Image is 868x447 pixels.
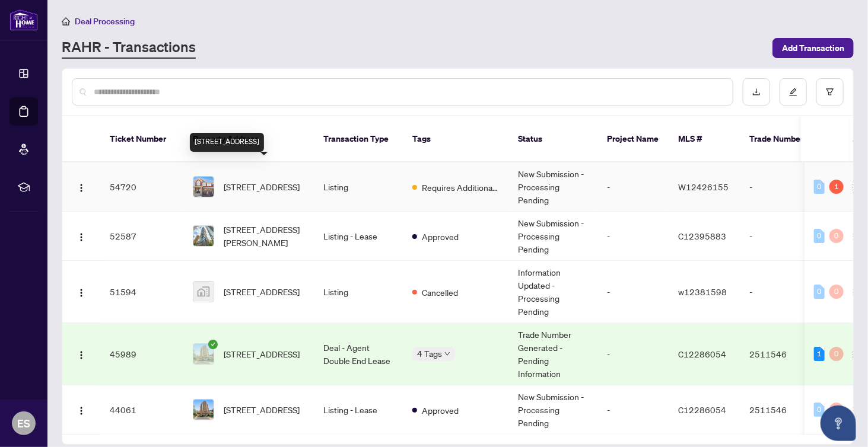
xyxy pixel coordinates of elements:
[193,344,214,364] img: thumbnail-img
[100,116,183,162] th: Ticket Number
[814,347,825,361] div: 1
[782,39,844,58] span: Add Transaction
[208,340,218,349] span: check-circle
[77,232,86,242] img: Logo
[224,285,300,298] span: [STREET_ADDRESS]
[417,347,442,360] span: 4 Tags
[100,212,183,261] td: 52587
[780,78,807,106] button: edit
[422,404,459,417] span: Approved
[444,351,450,357] span: down
[597,162,669,212] td: -
[224,347,300,360] span: [STREET_ADDRESS]
[100,385,183,435] td: 44061
[62,37,196,59] a: RAHR - Transactions
[100,323,183,385] td: 45989
[17,415,30,432] span: ES
[829,347,844,361] div: 0
[678,286,727,297] span: w12381598
[193,226,214,246] img: thumbnail-img
[597,323,669,385] td: -
[814,180,825,194] div: 0
[100,162,183,212] td: 54720
[72,226,91,245] button: Logo
[422,181,499,194] span: Requires Additional Docs
[314,116,403,162] th: Transaction Type
[314,212,403,261] td: Listing - Lease
[678,404,726,415] span: C12286054
[597,212,669,261] td: -
[193,400,214,420] img: thumbnail-img
[508,116,597,162] th: Status
[829,285,844,299] div: 0
[740,116,823,162] th: Trade Number
[743,78,770,106] button: download
[597,116,669,162] th: Project Name
[814,285,825,299] div: 0
[77,288,86,298] img: Logo
[597,261,669,323] td: -
[829,180,844,194] div: 1
[740,162,823,212] td: -
[422,230,459,243] span: Approved
[75,16,135,27] span: Deal Processing
[678,231,726,241] span: C12395883
[403,116,508,162] th: Tags
[816,78,844,106] button: filter
[190,133,264,152] div: [STREET_ADDRESS]
[772,38,854,58] button: Add Transaction
[9,9,38,31] img: logo
[829,229,844,243] div: 0
[72,282,91,301] button: Logo
[740,323,823,385] td: 2511546
[814,229,825,243] div: 0
[100,261,183,323] td: 51594
[508,212,597,261] td: New Submission - Processing Pending
[77,183,86,193] img: Logo
[669,116,740,162] th: MLS #
[193,282,214,302] img: thumbnail-img
[77,350,86,360] img: Logo
[314,385,403,435] td: Listing - Lease
[826,88,834,96] span: filter
[829,403,844,417] div: 0
[183,116,314,162] th: Property Address
[72,344,91,363] button: Logo
[224,223,304,249] span: [STREET_ADDRESS][PERSON_NAME]
[508,385,597,435] td: New Submission - Processing Pending
[77,406,86,416] img: Logo
[314,261,403,323] td: Listing
[224,180,300,193] span: [STREET_ADDRESS]
[821,406,856,441] button: Open asap
[597,385,669,435] td: -
[752,88,761,96] span: download
[508,323,597,385] td: Trade Number Generated - Pending Information
[422,286,458,299] span: Cancelled
[314,323,403,385] td: Deal - Agent Double End Lease
[193,177,214,197] img: thumbnail-img
[814,403,825,417] div: 0
[678,181,729,192] span: W12426155
[508,261,597,323] td: Information Updated - Processing Pending
[72,400,91,419] button: Logo
[62,17,70,25] span: home
[789,88,797,96] span: edit
[678,349,726,359] span: C12286054
[508,162,597,212] td: New Submission - Processing Pending
[740,385,823,435] td: 2511546
[224,403,300,416] span: [STREET_ADDRESS]
[72,177,91,196] button: Logo
[740,212,823,261] td: -
[314,162,403,212] td: Listing
[740,261,823,323] td: -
